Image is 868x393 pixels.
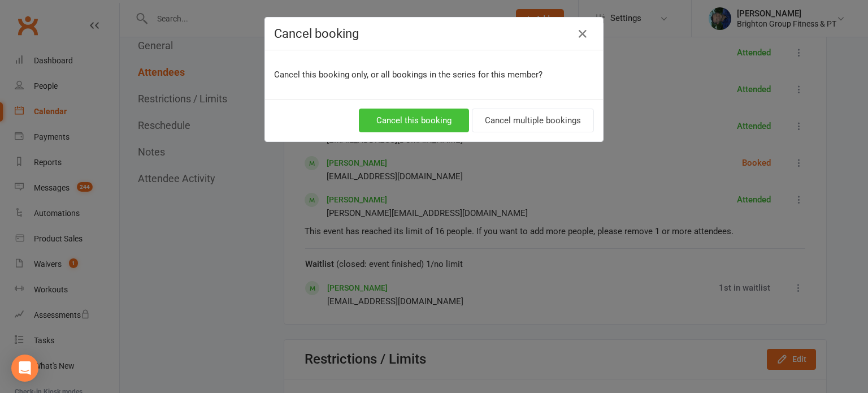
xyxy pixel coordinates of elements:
h4: Cancel booking [274,27,594,41]
button: Cancel multiple bookings [472,109,594,132]
button: Cancel this booking [359,109,469,132]
div: Open Intercom Messenger [11,355,38,382]
button: Close [574,25,592,43]
p: Cancel this booking only, or all bookings in the series for this member? [274,68,594,81]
